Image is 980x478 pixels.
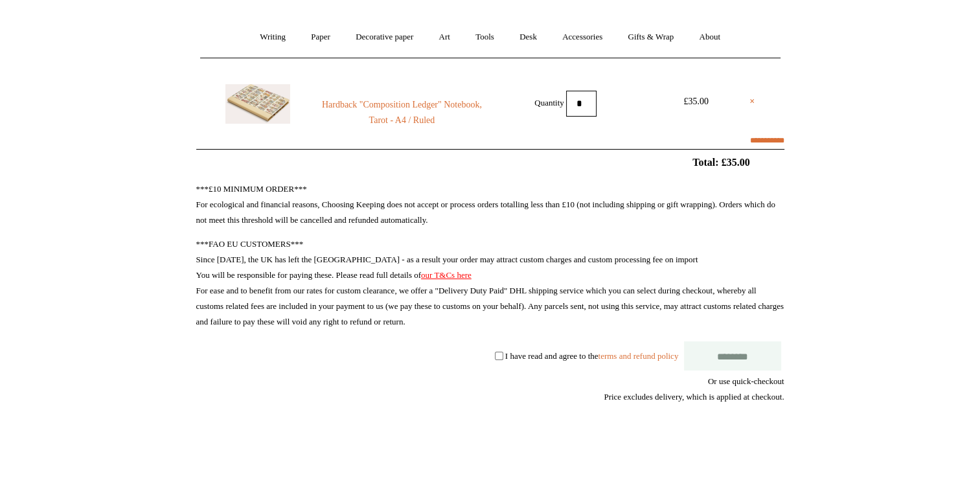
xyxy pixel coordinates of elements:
label: I have read and agree to the [505,350,678,360]
a: terms and refund policy [598,350,678,360]
a: Writing [248,20,297,54]
p: ***£10 MINIMUM ORDER*** For ecological and financial reasons, Choosing Keeping does not accept or... [196,181,784,228]
a: Decorative paper [344,20,425,54]
a: Desk [508,20,549,54]
a: Gifts & Wrap [616,20,685,54]
div: £35.00 [667,94,725,109]
a: Paper [299,20,342,54]
a: our T&Cs here [421,270,472,280]
div: Price excludes delivery, which is applied at checkout. [196,389,784,405]
a: Tools [464,20,506,54]
div: Or use quick-checkout [196,374,784,405]
a: Art [427,20,462,54]
a: Accessories [551,20,614,54]
a: Hardback "Composition Ledger" Notebook, Tarot - A4 / Ruled [313,97,490,128]
a: About [687,20,732,54]
img: Hardback "Composition Ledger" Notebook, Tarot - A4 / Ruled [225,84,290,124]
h2: Total: £35.00 [166,156,814,168]
a: × [749,94,755,109]
label: Quantity [534,97,564,107]
p: ***FAO EU CUSTOMERS*** Since [DATE], the UK has left the [GEOGRAPHIC_DATA] - as a result your ord... [196,236,784,330]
